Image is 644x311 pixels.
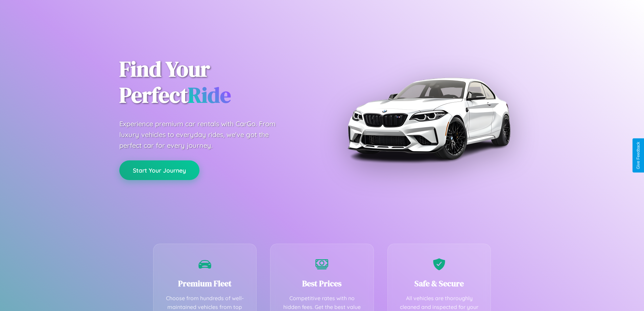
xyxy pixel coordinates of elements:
div: Give Feedback [636,142,641,169]
p: Experience premium car rentals with CarGo. From luxury vehicles to everyday rides, we've got the ... [119,118,288,151]
h1: Find Your Perfect [119,56,312,108]
span: Ride [188,80,231,110]
h3: Safe & Secure [398,278,481,289]
img: Premium BMW car rental vehicle [344,34,513,203]
h3: Best Prices [281,278,363,289]
h3: Premium Fleet [164,278,246,289]
button: Start Your Journey [119,160,199,180]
